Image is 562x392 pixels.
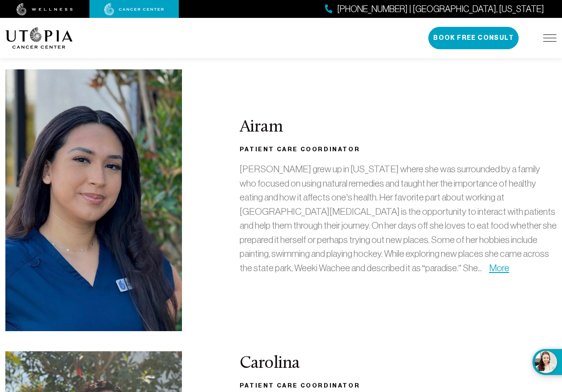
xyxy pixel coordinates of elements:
[240,380,557,391] h3: Patient Care Coordinator
[428,27,519,49] button: Book Free Consult
[17,3,73,16] img: wellness
[104,3,164,16] img: cancer center
[337,3,544,16] span: [PHONE_NUMBER] | [GEOGRAPHIC_DATA], [US_STATE]
[5,27,73,49] img: logo
[240,354,557,373] h2: Carolina
[325,3,544,16] a: [PHONE_NUMBER] | [GEOGRAPHIC_DATA], [US_STATE]
[5,69,182,331] img: Airam
[489,263,509,273] a: More
[240,162,557,275] p: [PERSON_NAME] grew up in [US_STATE] where she was surrounded by a family who focused on using nat...
[240,118,557,137] h2: Airam
[543,34,557,42] img: icon-hamburger
[240,144,557,155] h3: Patient Care Coordinator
